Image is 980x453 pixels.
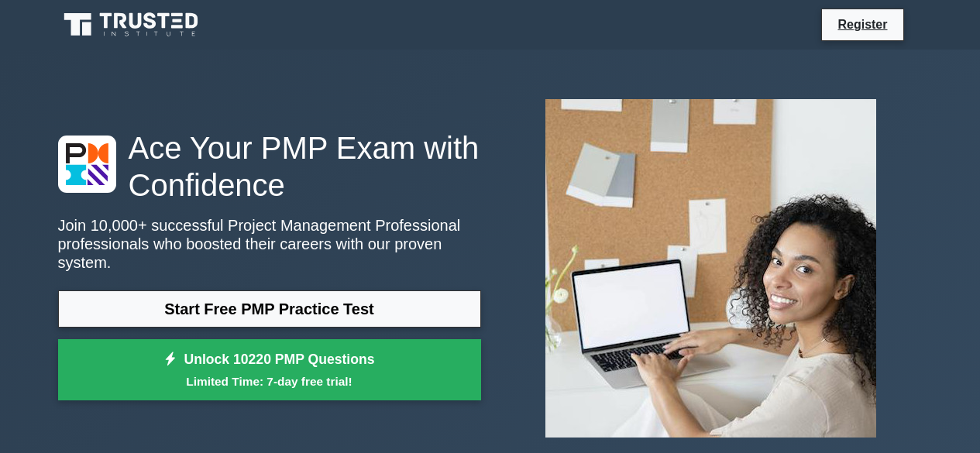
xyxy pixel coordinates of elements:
[77,372,462,390] small: Limited Time: 7-day free trial!
[58,339,481,401] a: Unlock 10220 PMP QuestionsLimited Time: 7-day free trial!
[58,129,481,204] h1: Ace Your PMP Exam with Confidence
[828,15,896,34] a: Register
[58,216,481,272] p: Join 10,000+ successful Project Management Professional professionals who boosted their careers w...
[58,290,481,328] a: Start Free PMP Practice Test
